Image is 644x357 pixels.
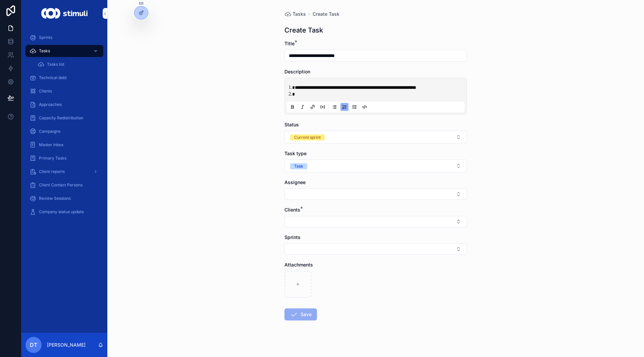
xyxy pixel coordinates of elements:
a: Clients [25,85,103,97]
a: Create Task [313,11,339,17]
span: Title [284,41,294,46]
span: Tasks [39,48,50,54]
a: Review Sessions [25,192,103,204]
a: Client Contact Persons [25,179,103,191]
span: DT [30,341,37,349]
span: Sprints [284,234,301,240]
a: Approaches [25,99,103,111]
span: Client reports [39,169,65,174]
a: Capacity Redistribution [25,112,103,124]
button: Select Button [284,243,467,255]
span: Task type [284,151,307,156]
a: Primary Tasks [25,152,103,164]
a: Tasks [284,11,306,17]
button: Select Button [284,216,467,227]
span: Technical debt [39,75,67,80]
a: Sprints [25,32,103,44]
span: Assignee [284,179,306,185]
button: Select Button [284,160,467,172]
a: Client reports [25,166,103,178]
span: Master Inbox [39,142,64,147]
span: Description [284,69,310,74]
button: Select Button [284,188,467,200]
a: Technical debt [25,72,103,84]
a: Campaigns [25,125,103,137]
span: Approaches [39,102,62,107]
img: App logo [41,8,87,19]
div: scrollable content [21,27,107,227]
a: Master Inbox [25,139,103,151]
span: Capacity Redistribution [39,115,83,121]
a: Tasks list [34,58,103,70]
span: Tasks list [47,62,64,67]
a: Tasks [25,45,103,57]
span: Clients [284,207,300,213]
span: Attachments [284,262,313,267]
span: Sprints [39,35,52,40]
span: Clients [39,88,52,94]
div: Current sprint [294,134,321,140]
span: Tasks [292,11,306,17]
span: Company status update [39,209,84,215]
span: Status [284,122,299,127]
button: Select Button [284,131,467,143]
span: Client Contact Persons [39,182,83,188]
a: Company status update [25,206,103,218]
h1: Create Task [284,25,323,35]
span: Primary Tasks [39,156,66,161]
span: Campaigns [39,129,60,134]
span: Review Sessions [39,196,71,201]
div: Task [294,163,303,169]
p: [PERSON_NAME] [47,342,86,348]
